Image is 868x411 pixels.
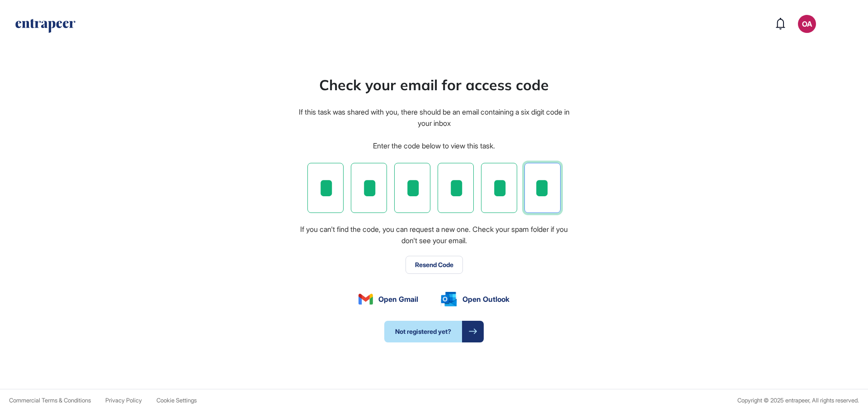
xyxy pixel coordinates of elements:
[359,294,418,305] a: Open Gmail
[406,256,463,274] button: Resend Code
[156,397,197,404] span: Cookie Settings
[156,397,197,404] a: Cookie Settings
[441,292,509,306] a: Open Outlook
[105,397,142,404] a: Privacy Policy
[297,224,571,247] div: If you can't find the code, you can request a new one. Check your spam folder if you don't see yo...
[297,106,571,129] div: If this task was shared with you, there should be an email containing a six digit code in your inbox
[384,321,484,342] a: Not registered yet?
[373,140,495,152] div: Enter the code below to view this task.
[737,397,859,404] div: Copyright © 2025 entrapeer, All rights reserved.
[9,397,91,404] a: Commercial Terms & Conditions
[462,294,509,305] span: Open Outlook
[384,321,462,342] span: Not registered yet?
[319,74,549,96] div: Check your email for access code
[14,19,76,36] a: entrapeer-logo
[378,294,418,305] span: Open Gmail
[798,15,816,33] button: OA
